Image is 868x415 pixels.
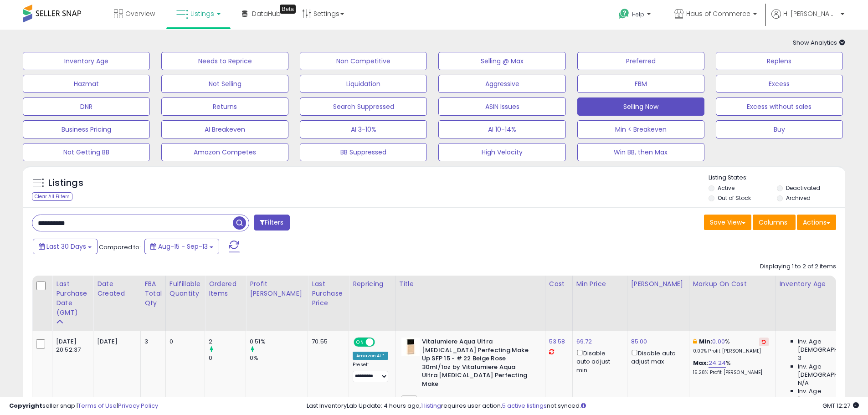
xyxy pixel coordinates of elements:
[144,239,219,254] button: Aug-15 - Sep-13
[99,243,141,251] span: Compared to:
[353,352,388,360] div: Amazon AI *
[576,337,592,346] a: 69.72
[718,194,751,202] label: Out of Stock
[161,97,288,116] button: Returns
[693,359,709,367] b: Max:
[422,338,533,390] b: Vitalumiere Aqua Ultra [MEDICAL_DATA] Perfecting Make Up SFP 15 - # 22 Beige Rose 30ml/1oz by Vit...
[250,354,308,362] div: 0%
[300,143,427,161] button: BB Suppressed
[161,52,288,70] button: Needs to Reprice
[632,10,644,18] span: Help
[577,75,704,93] button: FBM
[300,52,427,70] button: Non Competitive
[577,120,704,138] button: Min < Breakeven
[577,143,704,161] button: Win BB, then Max
[822,401,859,410] span: 2025-10-14 12:27 GMT
[9,401,42,410] strong: Copyright
[190,9,214,18] span: Listings
[611,1,660,30] a: Help
[693,338,769,354] div: %
[46,242,86,251] span: Last 30 Days
[693,369,769,376] p: 15.28% Profit [PERSON_NAME]
[716,97,843,116] button: Excess without sales
[618,8,630,20] i: Get Help
[307,402,859,410] div: Last InventoryLab Update: 4 hours ago, requires user action, not synced.
[716,52,843,70] button: Replens
[693,279,772,289] div: Markup on Cost
[549,279,569,289] div: Cost
[158,242,208,251] span: Aug-15 - Sep-13
[161,120,288,138] button: AI Breakeven
[438,120,565,138] button: AI 10-14%
[438,52,565,70] button: Selling @ Max
[421,401,441,410] a: 1 listing
[56,279,89,318] div: Last Purchase Date (GMT)
[125,9,155,18] span: Overview
[577,97,704,116] button: Selling Now
[161,75,288,93] button: Not Selling
[300,97,427,116] button: Search Suppressed
[631,348,682,366] div: Disable auto adjust max
[689,276,776,331] th: The percentage added to the cost of goods (COGS) that forms the calculator for Min & Max prices.
[209,338,246,346] div: 2
[56,338,86,354] div: [DATE] 20:52:37
[9,402,158,410] div: seller snap | |
[438,97,565,116] button: ASIN Issues
[686,9,750,18] span: Haus of Commerce
[699,337,713,346] b: Min:
[33,239,98,254] button: Last 30 Days
[97,279,137,298] div: Date Created
[753,215,796,230] button: Columns
[23,52,150,70] button: Inventory Age
[353,362,388,382] div: Preset:
[97,338,134,346] div: [DATE]
[760,262,836,271] div: Displaying 1 to 2 of 2 items
[300,120,427,138] button: AI 3-10%
[502,401,547,410] a: 5 active listings
[576,279,623,289] div: Min Price
[300,75,427,93] button: Liquidation
[576,348,620,374] div: Disable auto adjust min
[32,192,72,201] div: Clear All Filters
[399,279,541,289] div: Title
[169,338,198,346] div: 0
[144,338,159,346] div: 3
[718,184,734,192] label: Active
[118,401,158,410] a: Privacy Policy
[786,184,820,192] label: Deactivated
[280,5,296,14] div: Tooltip anchor
[793,38,845,47] span: Show Analytics
[693,359,769,376] div: %
[712,337,725,346] a: 0.00
[631,279,685,289] div: [PERSON_NAME]
[209,279,242,298] div: Ordered Items
[783,9,838,18] span: Hi [PERSON_NAME]
[693,348,769,354] p: 0.00% Profit [PERSON_NAME]
[797,215,836,230] button: Actions
[709,174,845,182] p: Listing States:
[771,9,844,30] a: Hi [PERSON_NAME]
[577,52,704,70] button: Preferred
[374,338,388,346] span: OFF
[798,354,801,362] span: 3
[631,337,647,346] a: 85.00
[786,194,811,202] label: Archived
[48,177,83,190] h5: Listings
[169,279,201,298] div: Fulfillable Quantity
[798,379,809,387] span: N/A
[23,120,150,138] button: Business Pricing
[209,354,246,362] div: 0
[704,215,751,230] button: Save View
[161,143,288,161] button: Amazon Competes
[252,9,281,18] span: DataHub
[438,143,565,161] button: High Velocity
[716,75,843,93] button: Excess
[312,338,342,346] div: 70.55
[549,337,565,346] a: 53.58
[401,338,420,356] img: 11YoNT1IKNL._SL40_.jpg
[250,338,308,346] div: 0.51%
[144,279,162,308] div: FBA Total Qty
[759,218,787,227] span: Columns
[354,338,366,346] span: ON
[23,97,150,116] button: DNR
